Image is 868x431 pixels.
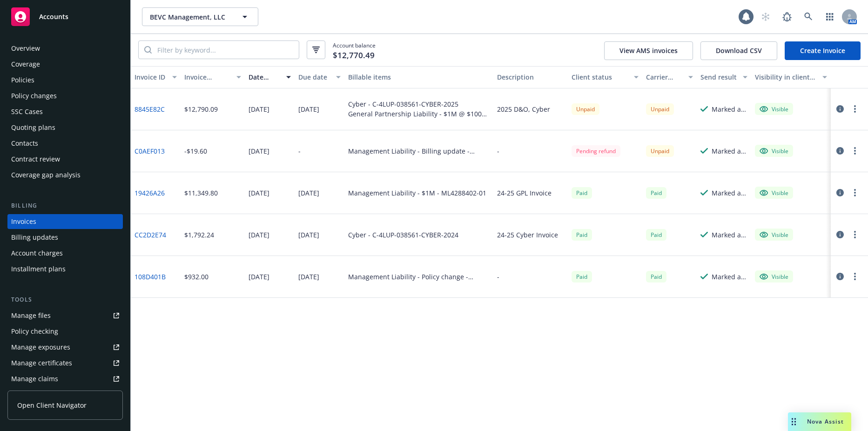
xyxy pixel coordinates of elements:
div: Marked as sent [712,146,747,156]
a: Policies [7,73,123,88]
a: Installment plans [7,262,123,276]
a: Create Invoice [785,41,861,60]
div: $1,792.24 [184,230,214,240]
div: Manage claims [11,371,58,386]
div: 24-25 Cyber Invoice [497,230,558,240]
div: Visible [760,189,788,197]
span: $12,770.49 [333,49,375,61]
a: 19426A26 [135,188,165,198]
div: Tools [7,295,123,304]
a: Report a Bug [778,7,796,26]
span: BEVC Management, LLC [150,12,230,22]
div: [DATE] [298,230,319,240]
div: Paid [646,187,666,199]
a: SSC Cases [7,104,123,119]
div: -$19.60 [184,146,207,156]
div: Paid [646,271,666,283]
div: Description [497,72,564,82]
button: Description [493,66,568,88]
div: Management Liability - Policy change - ML4288402-0 [348,272,490,282]
div: Invoice amount [184,72,231,82]
div: [DATE] [249,272,269,282]
div: Cyber - C-4LUP-038561-CYBER-2025 [348,99,490,109]
div: Due date [298,72,330,82]
span: Paid [572,271,592,283]
div: Billing updates [11,230,58,245]
div: Contacts [11,136,38,151]
a: Start snowing [756,7,775,26]
div: Manage exposures [11,340,70,355]
div: Marked as sent [712,272,747,282]
button: Invoice amount [181,66,245,88]
div: Unpaid [646,145,674,157]
div: Policy changes [11,88,57,103]
button: Billable items [344,66,493,88]
div: Manage files [11,308,51,323]
div: Visibility in client dash [755,72,817,82]
div: [DATE] [249,188,269,198]
div: Quoting plans [11,120,55,135]
div: $11,349.80 [184,188,218,198]
div: Policy checking [11,324,58,339]
div: Pending refund [572,145,620,157]
a: Manage certificates [7,356,123,370]
a: C0AEF013 [135,146,165,156]
div: Billable items [348,72,490,82]
button: Visibility in client dash [751,66,831,88]
div: Visible [760,230,788,239]
a: Switch app [821,7,839,26]
div: Management Liability - $1M - ML4288402-01 [348,188,486,198]
button: BEVC Management, LLC [142,7,258,26]
div: [DATE] [298,272,319,282]
span: Paid [646,229,666,241]
div: [DATE] [298,104,319,114]
a: Billing updates [7,230,123,245]
a: Coverage gap analysis [7,168,123,182]
span: Open Client Navigator [17,400,87,410]
div: Installment plans [11,262,66,276]
button: Date issued [245,66,295,88]
a: 108D401B [135,272,166,282]
div: Marked as sent [712,104,747,114]
div: Account charges [11,246,63,261]
button: Nova Assist [788,412,851,431]
input: Filter by keyword... [152,41,299,59]
div: Overview [11,41,40,56]
div: [DATE] [298,188,319,198]
div: Coverage [11,57,40,72]
div: 2025 D&O, Cyber [497,104,550,114]
div: Marked as sent [712,188,747,198]
a: Contacts [7,136,123,151]
button: Invoice ID [131,66,181,88]
div: - [497,272,499,282]
a: Account charges [7,246,123,261]
a: Manage claims [7,371,123,386]
div: 24-25 GPL Invoice [497,188,552,198]
div: Contract review [11,152,60,167]
div: Client status [572,72,628,82]
span: Account balance [333,41,376,59]
button: Carrier status [642,66,697,88]
div: Manage certificates [11,356,72,370]
div: Coverage gap analysis [11,168,81,182]
div: $12,790.09 [184,104,218,114]
a: Invoices [7,214,123,229]
span: Accounts [39,13,68,20]
div: - [497,146,499,156]
a: Coverage [7,57,123,72]
a: Policy checking [7,324,123,339]
div: Paid [572,229,592,241]
a: Manage files [7,308,123,323]
div: Visible [760,105,788,113]
a: Accounts [7,4,123,30]
div: Send result [700,72,737,82]
div: General Partnership Liability - $1M @ $100K - P-001-001730200-01 [348,109,490,119]
div: [DATE] [249,104,269,114]
div: Unpaid [646,103,674,115]
span: Manage exposures [7,340,123,355]
div: $932.00 [184,272,209,282]
div: [DATE] [249,230,269,240]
